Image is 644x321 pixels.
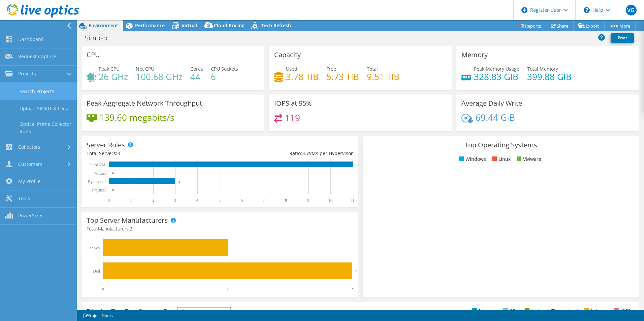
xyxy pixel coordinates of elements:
text: 11 [356,163,359,167]
text: 9 [307,198,309,203]
h4: 100.68 GHz [136,73,183,80]
text: Lenovo [87,246,100,250]
svg: \n [584,7,590,13]
h1: Simoso [82,34,118,42]
text: 4 [196,198,198,203]
span: Performance [135,22,165,29]
h3: Peak Aggregate Network Throughput [87,100,202,107]
text: 8 [285,198,287,203]
span: IOPS [178,308,230,316]
text: Virtual [95,171,106,176]
a: Share [546,21,574,31]
li: Linux [490,155,511,163]
li: CPU [502,307,519,315]
h3: CPU [87,51,100,59]
h4: 328.83 GiB [474,73,519,80]
text: 2 [355,269,357,273]
h4: 6 [211,73,238,80]
text: 0 [112,172,114,175]
h4: Total Manufacturers: [87,225,353,233]
a: Reports [514,21,546,31]
li: Latency [583,307,608,315]
div: Total Servers: [87,150,220,157]
text: 10 [328,198,332,203]
span: Virtual [182,22,197,29]
span: Total [367,66,378,72]
text: 2 [152,198,154,203]
span: Cores [190,66,203,72]
span: VG [626,5,637,15]
span: Net CPU [136,66,154,72]
span: CPU Sockets [211,66,238,72]
text: Hypervisor [88,179,106,184]
text: 1 [231,246,233,250]
a: Print [611,33,634,43]
li: IOPS [612,307,631,315]
h3: Average Daily Write [461,100,522,107]
text: 0 [112,188,114,192]
li: Windows [457,155,486,163]
h4: 119 [285,114,300,121]
span: 3 [117,150,120,156]
text: 11 [351,198,355,203]
span: Tech Refresh [261,22,291,29]
h4: 9.51 TiB [367,73,399,80]
div: Ratio: VMs per Hypervisor [220,150,353,157]
h3: Memory [461,51,488,59]
h3: Capacity [274,51,301,59]
a: Project Notes [78,311,118,320]
h4: 26 GHz [99,73,128,80]
a: More [604,21,636,31]
text: 3 [179,180,180,183]
text: 0 [102,287,104,291]
text: 1 [130,198,132,203]
span: 2 [130,225,132,232]
text: Guest VM [89,163,105,167]
text: 7 [263,198,265,203]
h4: 5.73 TiB [326,73,359,80]
h4: 399.88 GiB [527,73,572,80]
li: Network Throughput [523,307,578,315]
text: 2 [351,287,353,291]
span: Peak CPU [99,66,120,72]
text: Dell [93,269,100,274]
text: Physical [92,188,106,192]
text: 5 [219,198,221,203]
span: Free [326,66,336,72]
span: 3.7 [302,150,309,156]
li: VMware [515,155,541,163]
h3: Top Server Manufacturers [87,217,168,224]
li: Memory [471,307,497,315]
span: Total Memory [527,66,558,72]
h3: Top Operating Systems [368,141,634,149]
text: 1 [227,287,229,291]
h3: Server Roles [87,141,125,149]
h4: 44 [190,73,203,80]
span: Environment [89,22,118,29]
span: Cloud Pricing [214,22,245,29]
h4: 69.44 GiB [476,114,515,121]
text: 6 [241,198,243,203]
text: 3 [174,198,176,203]
a: Export [573,21,605,31]
h4: 139.60 megabits/s [99,114,174,121]
text: 0 [108,198,110,203]
span: Peak Memory Usage [474,66,519,72]
span: Used [286,66,297,72]
h4: 3.78 TiB [286,73,319,80]
h3: IOPS at 95% [274,100,312,107]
